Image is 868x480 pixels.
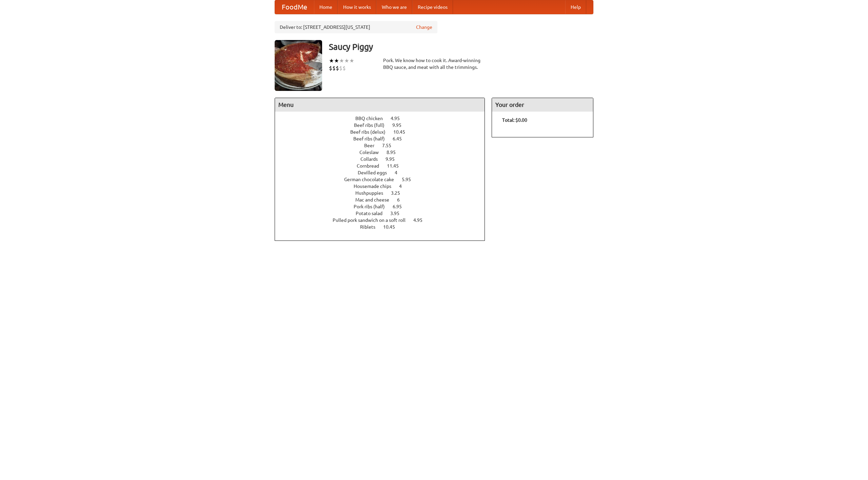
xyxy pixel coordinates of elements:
span: Cornbread [357,163,386,169]
span: Collards [360,156,384,162]
span: 6.45 [393,136,409,141]
a: Change [416,24,432,31]
a: Hushpuppies 3.25 [355,190,413,196]
a: Recipe videos [412,0,453,14]
a: Beer 7.55 [364,143,404,148]
span: 7.55 [382,143,398,148]
span: Potato salad [356,211,389,216]
li: ★ [349,57,354,64]
h4: Your order [492,98,593,112]
div: Deliver to: [STREET_ADDRESS][US_STATE] [275,21,437,33]
span: 9.95 [386,156,401,162]
li: ★ [329,57,334,64]
span: 11.45 [387,163,406,169]
span: Housemade chips [354,184,398,189]
a: How it works [338,0,376,14]
span: 4 [399,184,409,189]
span: Riblets [360,224,382,230]
li: $ [332,64,336,72]
span: Pulled pork sandwich on a soft roll [333,217,412,223]
span: 10.45 [393,129,412,135]
li: ★ [334,57,339,64]
span: Hushpuppies [355,190,390,196]
a: Beef ribs (full) 9.95 [354,122,414,128]
span: 3.25 [391,190,407,196]
a: BBQ chicken 4.95 [355,116,412,121]
li: ★ [339,57,344,64]
span: BBQ chicken [355,116,390,121]
a: German chocolate cake 5.95 [344,177,423,182]
span: Coleslaw [359,150,386,155]
span: Beef ribs (half) [353,136,392,141]
a: Cornbread 11.45 [357,163,411,169]
a: Housemade chips 4 [354,184,414,189]
span: 4.95 [413,217,429,223]
span: 4 [395,170,404,175]
a: Riblets 10.45 [360,224,408,230]
a: Devilled eggs 4 [358,170,410,175]
span: Beef ribs (full) [354,122,391,128]
span: 3.95 [390,211,406,216]
li: $ [339,64,342,72]
a: Home [314,0,338,14]
a: Beef ribs (half) 6.45 [353,136,414,141]
a: FoodMe [275,0,314,14]
span: 4.95 [391,116,407,121]
a: Pulled pork sandwich on a soft roll 4.95 [333,217,435,223]
li: $ [336,64,339,72]
img: angular.jpg [275,40,322,91]
span: Devilled eggs [358,170,394,175]
h4: Menu [275,98,485,112]
b: Total: $0.00 [502,117,527,123]
li: ★ [344,57,349,64]
span: 6 [397,197,407,203]
a: Who we are [376,0,412,14]
span: 5.95 [402,177,418,182]
span: 9.95 [392,122,408,128]
a: Mac and cheese 6 [355,197,412,203]
div: Pork. We know how to cook it. Award-winning BBQ sauce, and meat with all the trimmings. [383,57,485,71]
li: $ [329,64,332,72]
a: Help [565,0,586,14]
span: 6.95 [393,204,409,209]
span: Beef ribs (delux) [350,129,392,135]
li: $ [342,64,346,72]
span: German chocolate cake [344,177,401,182]
a: Pork ribs (half) 6.95 [354,204,414,209]
span: 8.95 [387,150,402,155]
a: Beef ribs (delux) 10.45 [350,129,418,135]
span: Mac and cheese [355,197,396,203]
a: Coleslaw 8.95 [359,150,408,155]
h3: Saucy Piggy [329,40,593,54]
span: Pork ribs (half) [354,204,392,209]
span: 10.45 [383,224,402,230]
span: Beer [364,143,381,148]
a: Collards 9.95 [360,156,407,162]
a: Potato salad 3.95 [356,211,412,216]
